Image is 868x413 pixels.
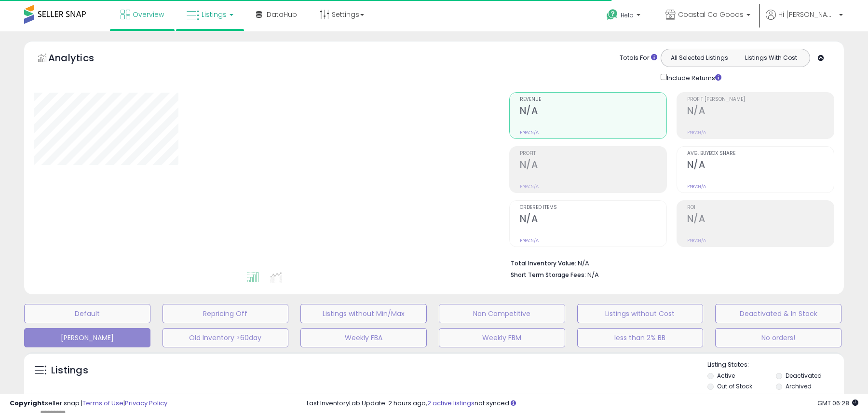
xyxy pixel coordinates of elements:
[735,52,807,64] button: Listings With Cost
[10,399,167,408] div: seller snap | |
[439,328,565,347] button: Weekly FBM
[511,271,586,279] b: Short Term Storage Fees:
[24,304,150,323] button: Default
[687,205,834,210] span: ROI
[520,151,666,156] span: Profit
[599,1,650,31] a: Help
[606,9,618,21] i: Get Help
[520,205,666,210] span: Ordered Items
[133,10,164,19] span: Overview
[687,129,706,135] small: Prev: N/A
[715,328,841,347] button: No orders!
[511,259,576,267] b: Total Inventory Value:
[511,257,827,268] li: N/A
[687,97,834,102] span: Profit [PERSON_NAME]
[520,97,666,102] span: Revenue
[577,304,704,323] button: Listings without Cost
[587,270,599,279] span: N/A
[687,105,834,118] h2: N/A
[520,129,539,135] small: Prev: N/A
[687,183,706,189] small: Prev: N/A
[520,213,666,226] h2: N/A
[24,328,150,347] button: [PERSON_NAME]
[687,213,834,226] h2: N/A
[163,328,289,347] button: Old Inventory >60day
[520,105,666,118] h2: N/A
[653,72,733,83] div: Include Returns
[202,10,227,19] span: Listings
[766,10,843,31] a: Hi [PERSON_NAME]
[687,151,834,156] span: Avg. Buybox Share
[520,159,666,172] h2: N/A
[300,328,427,347] button: Weekly FBA
[300,304,427,323] button: Listings without Min/Max
[687,159,834,172] h2: N/A
[267,10,297,19] span: DataHub
[10,399,45,408] strong: Copyright
[620,54,657,63] div: Totals For
[163,304,289,323] button: Repricing Off
[577,328,704,347] button: less than 2% BB
[48,51,113,67] h5: Analytics
[664,52,735,64] button: All Selected Listings
[678,10,744,19] span: Coastal Co Goods
[715,304,841,323] button: Deactivated & In Stock
[520,237,539,243] small: Prev: N/A
[520,183,539,189] small: Prev: N/A
[778,10,836,19] span: Hi [PERSON_NAME]
[687,237,706,243] small: Prev: N/A
[439,304,565,323] button: Non Competitive
[621,11,634,19] span: Help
